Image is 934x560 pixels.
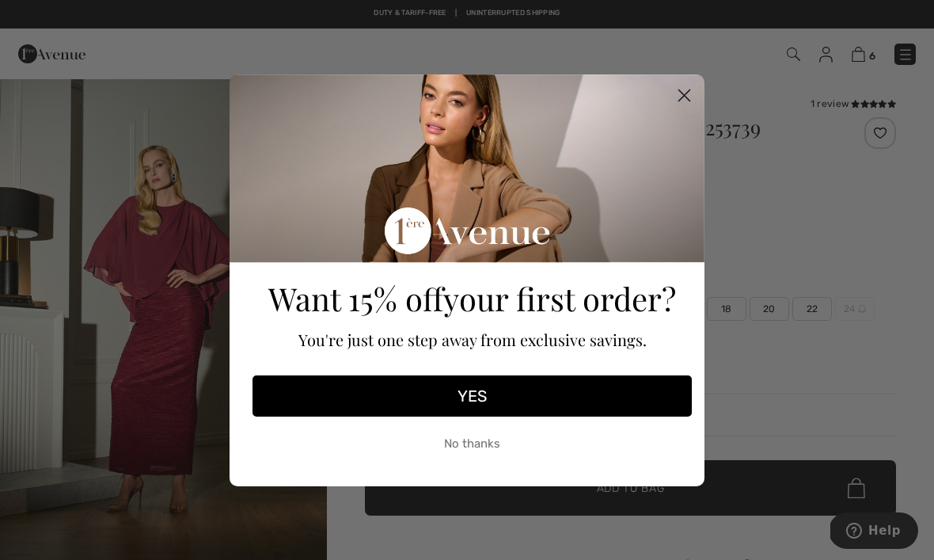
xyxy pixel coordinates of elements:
[443,277,676,319] span: your first order?
[298,329,647,350] span: You're just one step away from exclusive savings.
[268,277,443,319] span: Want 15% off
[670,82,698,109] button: Close dialog
[38,11,70,25] span: Help
[252,375,692,417] button: YES
[252,425,692,464] button: No thanks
